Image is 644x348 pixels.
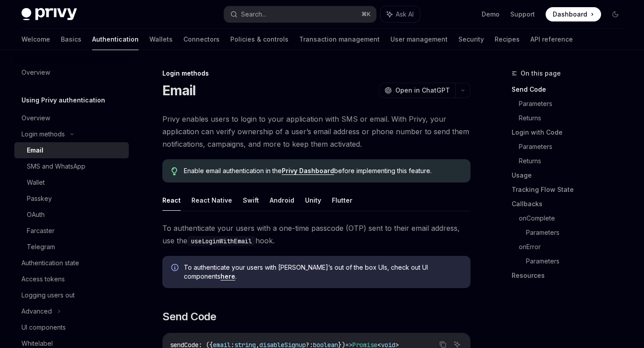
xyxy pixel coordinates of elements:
a: Overview [14,64,129,81]
a: Parameters [519,97,630,111]
div: UI components [21,322,66,333]
div: Overview [21,67,50,78]
a: Email [14,142,129,158]
img: dark logo [21,8,77,21]
a: Access tokens [14,271,129,287]
a: Passkey [14,191,129,207]
a: Logging users out [14,287,129,303]
button: React [162,190,181,211]
a: SMS and WhatsApp [14,158,129,174]
div: Login methods [162,69,470,78]
div: Advanced [21,306,52,317]
a: Transaction management [299,29,380,50]
a: Wallet [14,174,129,191]
a: Resources [512,268,630,283]
div: Wallet [27,177,45,188]
a: Policies & controls [230,29,288,50]
a: User management [390,29,448,50]
svg: Tip [171,167,178,175]
div: Authentication state [21,258,79,268]
a: Welcome [21,29,50,50]
a: Farcaster [14,223,129,239]
div: Passkey [27,193,52,204]
a: API reference [530,29,573,50]
span: ⌘ K [361,11,371,18]
a: Overview [14,110,129,126]
a: Tracking Flow State [512,182,630,197]
a: Returns [519,154,630,168]
button: Ask AI [381,6,420,22]
a: Parameters [526,225,630,240]
button: Search...⌘K [224,6,376,22]
a: onComplete [519,211,630,225]
span: Open in ChatGPT [395,86,450,95]
button: Swift [243,190,259,211]
span: Privy enables users to login to your application with SMS or email. With Privy, your application ... [162,113,470,150]
div: Email [27,145,43,156]
a: Login with Code [512,125,630,140]
a: Dashboard [546,7,601,21]
a: here [220,272,235,280]
a: Security [458,29,484,50]
div: Overview [21,113,50,123]
a: Recipes [495,29,520,50]
a: Wallets [149,29,173,50]
a: Parameters [526,254,630,268]
span: To authenticate your users with a one-time passcode (OTP) sent to their email address, use the hook. [162,222,470,247]
div: Access tokens [21,274,65,284]
a: Parameters [519,140,630,154]
div: Search... [241,9,266,20]
a: Demo [482,10,500,19]
span: On this page [521,68,561,79]
a: Usage [512,168,630,182]
a: Telegram [14,239,129,255]
a: Connectors [183,29,220,50]
h5: Using Privy authentication [21,95,105,106]
span: Dashboard [553,10,587,19]
a: Callbacks [512,197,630,211]
div: SMS and WhatsApp [27,161,85,172]
button: Open in ChatGPT [379,83,455,98]
a: Support [510,10,535,19]
div: Logging users out [21,290,75,301]
a: Send Code [512,82,630,97]
a: Returns [519,111,630,125]
a: OAuth [14,207,129,223]
button: Android [270,190,294,211]
a: onError [519,240,630,254]
button: React Native [191,190,232,211]
a: Basics [61,29,81,50]
div: Telegram [27,242,55,252]
span: To authenticate your users with [PERSON_NAME]’s out of the box UIs, check out UI components . [184,263,462,281]
code: useLoginWithEmail [187,236,255,246]
a: UI components [14,319,129,335]
div: OAuth [27,209,45,220]
span: Send Code [162,310,216,324]
span: Enable email authentication in the before implementing this feature. [184,166,462,175]
a: Privy Dashboard [282,167,334,175]
h1: Email [162,82,195,98]
a: Authentication [92,29,139,50]
button: Unity [305,190,321,211]
span: Ask AI [396,10,414,19]
svg: Info [171,264,180,273]
div: Farcaster [27,225,55,236]
a: Authentication state [14,255,129,271]
button: Flutter [332,190,352,211]
button: Toggle dark mode [608,7,623,21]
div: Login methods [21,129,65,140]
